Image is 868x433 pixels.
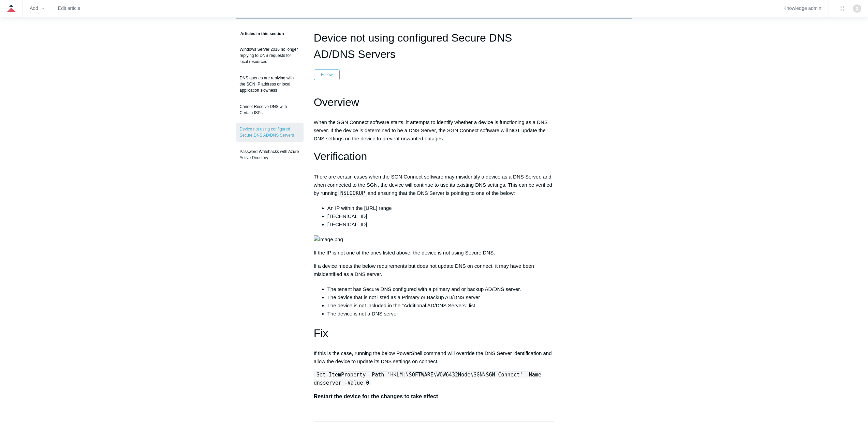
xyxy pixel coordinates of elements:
a: Cannot Resolve DNS with Certain ISPs [236,100,304,119]
span: If this is the case, running the below PowerShell command will override the DNS Server identifica... [314,350,552,364]
span: When the SGN Connect software starts, it attempts to identify whether a device is functioning as ... [314,119,548,141]
span: Verification [314,150,367,163]
img: user avatar [853,4,861,13]
button: Follow Article [314,69,340,80]
a: Edit article [58,6,80,10]
a: DNS queries are replying with the SGN IP address or local application slowness [236,72,304,97]
span: An IP within the [URL] range [327,205,392,211]
span: The device is not included in the "Additional AD/DNS Servers" list [327,303,475,308]
h1: Device not using configured Secure DNS AD/DNS Servers [314,30,555,62]
a: Knowledge admin [783,6,821,10]
img: image.png [314,235,343,244]
a: Windows Server 2016 no longer replying to DNS requests for local resources [236,43,304,68]
span: If the IP is not one of the ones listed above, the device is not using Secure DNS. [314,250,495,256]
span: The tenant has Secure DNS configured with a primary and or backup AD/DNS server. [327,286,521,292]
span: [TECHNICAL_ID] [327,221,367,227]
strong: Restart the device for the changes to take effect [314,393,438,399]
a: Password Writebacks with Azure Active Directory [236,145,304,164]
a: Device not using configured Secure DNS AD/DNS Servers [236,123,304,142]
code: NSLOOKUP [338,190,367,197]
span: Overview [314,96,359,108]
span: If a device meets the below requirements but does not update DNS on connect, it may have been mis... [314,263,534,277]
span: Fix [314,327,328,339]
zd-hc-trigger: Add [30,6,44,10]
span: [TECHNICAL_ID] [327,213,367,219]
span: The device that is not listed as a Primary or Backup AD/DNS server [327,294,480,300]
span: There are certain cases when the SGN Connect software may misidentify a device as a DNS Server, a... [314,174,552,196]
code: Set-ItemProperty -Path 'HKLM:\SOFTWARE\WOW6432Node\SGN\SGN Connect' -Name dnsserver -Value 0 [314,371,541,386]
span: The device is not a DNS server [327,311,398,316]
zd-hc-trigger: Click your profile icon to open the profile menu [853,4,861,13]
span: Articles in this section [236,31,284,36]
